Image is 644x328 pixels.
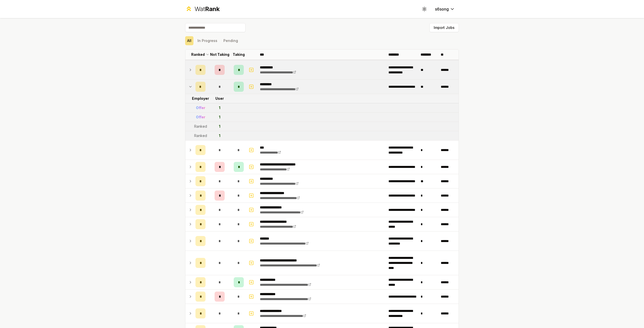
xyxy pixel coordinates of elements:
div: Wat [194,5,220,13]
button: Pending [221,36,240,45]
span: s6song [435,6,449,12]
p: Ranked [191,52,205,57]
div: 1 [219,115,220,120]
td: Employer [193,94,208,103]
button: All [185,36,193,45]
button: Import Jobs [429,23,459,32]
div: 1 [219,105,220,110]
button: s6song [431,5,459,14]
div: Offer [196,115,205,120]
div: Ranked [194,133,207,138]
a: WatRank [185,5,220,13]
td: User [208,94,232,103]
span: Rank [205,5,220,13]
button: In Progress [195,36,219,45]
div: Ranked [194,124,207,129]
div: 1 [219,133,220,138]
p: Not Taking [210,52,229,57]
p: Taking [233,52,245,57]
div: 1 [219,124,220,129]
div: Offer [196,105,205,110]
